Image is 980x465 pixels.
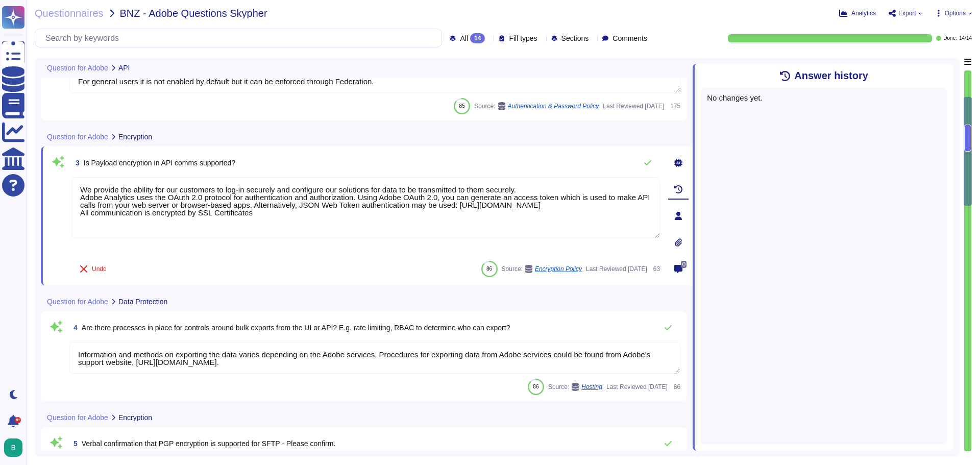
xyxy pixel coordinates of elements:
[118,298,168,305] span: Data Protection
[82,439,336,448] span: Verbal confirmation that PGP encryption is supported for SFTP - Please confirm.
[47,298,108,305] span: Question for Adobe
[4,438,22,457] img: user
[118,414,152,421] span: Encryption
[474,102,599,110] span: Source:
[69,324,78,331] span: 4
[92,266,107,272] span: Undo
[84,159,235,167] span: Is Payload encryption in API comms supported?
[460,35,468,42] span: All
[71,177,660,238] textarea: We provide the ability for our customers to log-in securely and configure our solutions for data ...
[945,10,966,16] span: Options
[612,35,647,42] span: Comments
[535,266,582,272] span: Encryption Policy
[651,266,660,272] span: 63
[69,440,78,447] span: 5
[459,103,465,109] span: 85
[839,9,876,17] button: Analytics
[69,342,680,374] textarea: Information and methods on exporting the data varies depending on the Adobe services. Procedures ...
[2,436,30,459] button: user
[668,103,680,109] span: 175
[47,64,108,71] span: Question for Adobe
[533,384,538,389] span: 86
[15,417,21,423] div: 9+
[118,133,152,140] span: Encryption
[681,261,687,268] span: 0
[71,259,115,279] button: Undo
[548,383,602,391] span: Source:
[707,93,762,102] span: No changes yet.
[470,33,485,43] div: 14
[581,384,602,390] span: Hosting
[672,384,680,390] span: 86
[118,64,130,71] span: API
[603,103,664,109] span: Last Reviewed [DATE]
[509,35,537,42] span: Fill types
[120,8,267,18] span: BNZ - Adobe Questions Skypher
[35,8,104,18] span: Questionnaires
[586,266,647,272] span: Last Reviewed [DATE]
[502,265,582,273] span: Source:
[851,10,876,16] span: Analytics
[40,29,442,47] input: Search by keywords
[943,36,957,41] span: Done:
[71,159,80,166] span: 3
[959,36,972,41] span: 14 / 14
[82,324,510,332] span: Are there processes in place for controls around bulk exports from the UI or API? E.g. rate limit...
[486,266,492,272] span: 86
[508,103,599,109] span: Authentication & Password Policy
[561,35,589,42] span: Sections
[898,10,916,16] span: Export
[47,414,108,421] span: Question for Adobe
[606,384,668,390] span: Last Reviewed [DATE]
[47,133,108,140] span: Question for Adobe
[794,70,868,82] span: Answer history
